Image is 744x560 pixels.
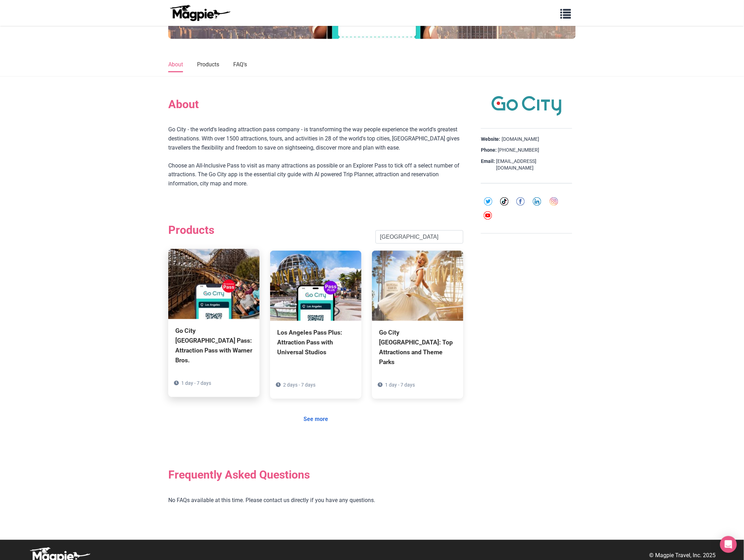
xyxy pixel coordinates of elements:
a: About [168,58,183,72]
div: [PHONE_NUMBER] [481,147,572,154]
div: Go City [GEOGRAPHIC_DATA] Pass: Attraction Pass with Warner Bros. [175,326,253,366]
img: Go City Los Angeles Pass: Attraction Pass with Warner Bros. [168,249,260,319]
a: [DOMAIN_NAME] [502,136,540,143]
img: linkedin-round-01-4bc9326eb20f8e88ec4be7e8773b84b7.svg [533,197,541,206]
span: 2 days - 7 days [283,382,315,388]
a: See more [299,413,333,426]
img: Go City Los Angeles Pass: Top Attractions and Theme Parks [372,251,463,321]
div: Los Angeles Pass Plus: Attraction Pass with Universal Studios [277,328,354,357]
a: Go City [GEOGRAPHIC_DATA]: Top Attractions and Theme Parks 1 day - 7 days [372,251,463,399]
span: 1 day - 7 days [181,381,211,386]
strong: Phone: [481,147,497,154]
div: Open Intercom Messenger [720,536,737,553]
img: twitter-round-01-cd1e625a8cae957d25deef6d92bf4839.svg [484,197,492,206]
h2: Products [168,223,214,237]
a: [EMAIL_ADDRESS][DOMAIN_NAME] [496,158,572,172]
img: tiktok-round-01-ca200c7ba8d03f2cade56905edf8567d.svg [500,197,509,206]
img: youtube-round-01-0acef599b0341403c37127b094ecd7da.svg [484,211,492,220]
a: Go City [GEOGRAPHIC_DATA] Pass: Attraction Pass with Warner Bros. 1 day - 7 days [168,249,260,397]
span: 1 day - 7 days [385,382,415,388]
p: No FAQs available at this time. Please contact us directly if you have any questions. [168,496,463,505]
img: Go City logo [491,94,562,118]
h2: Frequently Asked Questions [168,468,463,482]
div: Go City - the world's leading attraction pass company - is transforming the way people experience... [168,125,463,188]
a: FAQ's [233,58,247,72]
a: Products [197,58,219,72]
img: Los Angeles Pass Plus: Attraction Pass with Universal Studios [270,251,361,321]
a: Los Angeles Pass Plus: Attraction Pass with Universal Studios 2 days - 7 days [270,251,361,389]
strong: Email: [481,158,495,165]
strong: Website: [481,136,501,143]
div: Go City [GEOGRAPHIC_DATA]: Top Attractions and Theme Parks [379,328,456,368]
img: instagram-round-01-d873700d03cfe9216e9fb2676c2aa726.svg [550,197,558,206]
img: facebook-round-01-50ddc191f871d4ecdbe8252d2011563a.svg [516,197,525,206]
input: Search product name, city, or interal id [376,230,463,244]
h2: About [168,98,463,111]
img: logo-ab69f6fb50320c5b225c76a69d11143b.png [168,5,231,21]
